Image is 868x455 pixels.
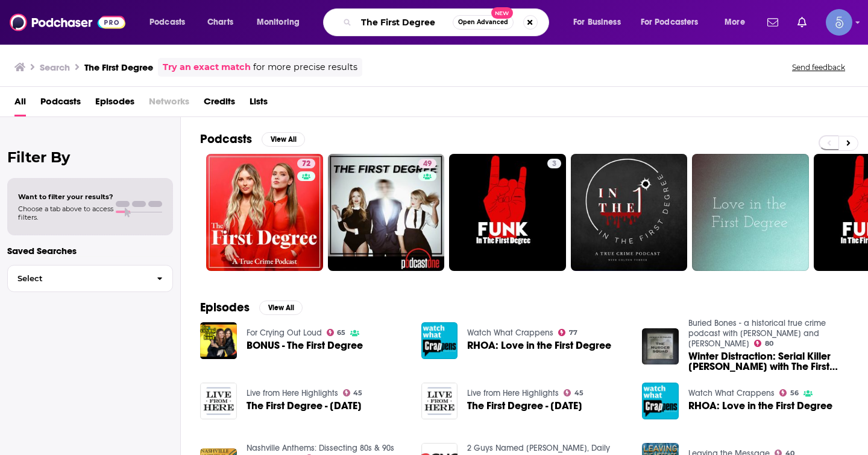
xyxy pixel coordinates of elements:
span: Logged in as Spiral5-G1 [826,9,852,36]
h3: The First Degree [84,62,153,73]
a: 72 [206,154,323,271]
img: RHOA: Love in the First Degree [421,322,458,359]
a: Show notifications dropdown [793,12,811,33]
a: Watch What Crappens [688,388,775,398]
a: 80 [754,340,773,347]
button: Open AdvancedNew [453,15,514,30]
button: open menu [633,13,716,32]
a: 3 [547,159,561,168]
img: User Profile [826,9,852,36]
button: open menu [141,13,201,32]
span: 3 [552,158,556,170]
span: For Business [573,14,621,31]
a: 45 [564,389,583,396]
a: Live from Here Highlights [467,388,559,398]
span: Podcasts [149,14,185,31]
button: open menu [565,13,636,32]
span: Winter Distraction: Serial Killer [PERSON_NAME] with The First Degree [688,351,849,372]
a: Watch What Crappens [467,328,553,338]
button: Show profile menu [826,9,852,36]
span: New [491,7,513,19]
a: The First Degree - March 30, 2019 [467,401,582,411]
span: for more precise results [253,60,357,74]
button: open menu [248,13,315,32]
a: BONUS - The First Degree [247,340,363,351]
span: 56 [790,390,799,396]
a: Winter Distraction: Serial Killer Joel Rifkin with The First Degree [688,351,849,372]
span: 49 [423,158,432,170]
span: 65 [337,330,345,336]
a: RHOA: Love in the First Degree [467,340,611,351]
h2: Podcasts [200,132,252,147]
span: The First Degree - [DATE] [247,401,362,411]
h2: Filter By [7,148,173,166]
span: Networks [149,92,189,116]
button: View All [259,301,303,315]
a: Episodes [95,92,134,116]
span: Want to filter your results? [18,192,113,201]
a: 65 [327,329,346,336]
a: PodcastsView All [200,132,305,147]
span: 45 [353,390,362,396]
a: Buried Bones - a historical true crime podcast with Kate Winkler Dawson and Paul Holes [688,318,826,349]
span: 80 [765,341,773,346]
span: Choose a tab above to access filters. [18,205,113,221]
a: Charts [200,13,241,32]
a: 56 [779,389,799,396]
img: Podchaser - Follow, Share and Rate Podcasts [10,11,125,34]
span: Select [8,275,147,282]
a: 49 [418,159,436,168]
button: View All [262,132,305,147]
img: The First Degree - October 13, 2018 [200,383,237,419]
a: 45 [343,389,363,396]
img: Winter Distraction: Serial Killer Joel Rifkin with The First Degree [642,328,679,365]
a: Lists [250,92,268,116]
a: Podcasts [40,92,81,116]
a: 77 [558,329,577,336]
a: 3 [449,154,566,271]
img: RHOA: Love in the First Degree [642,383,679,419]
span: 77 [569,330,577,336]
a: Live from Here Highlights [247,388,338,398]
a: Show notifications dropdown [763,12,783,33]
button: open menu [716,13,760,32]
h3: Search [40,62,70,73]
span: Monitoring [257,14,300,31]
a: Credits [204,92,235,116]
span: 45 [574,390,583,396]
span: For Podcasters [641,14,699,31]
a: The First Degree - October 13, 2018 [247,401,362,411]
a: 49 [328,154,445,271]
span: 72 [302,158,310,170]
a: EpisodesView All [200,300,303,315]
span: Charts [207,14,233,31]
a: 72 [297,159,315,168]
a: All [14,92,26,116]
span: More [725,14,745,31]
input: Search podcasts, credits, & more... [356,13,453,32]
span: The First Degree - [DATE] [467,401,582,411]
img: The First Degree - March 30, 2019 [421,383,458,419]
div: Search podcasts, credits, & more... [335,8,561,36]
p: Saved Searches [7,245,173,256]
a: For Crying Out Loud [247,328,322,338]
img: BONUS - The First Degree [200,322,237,359]
a: Try an exact match [163,60,251,74]
span: Open Advanced [458,19,508,25]
button: Send feedback [788,62,849,72]
a: RHOA: Love in the First Degree [688,401,832,411]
